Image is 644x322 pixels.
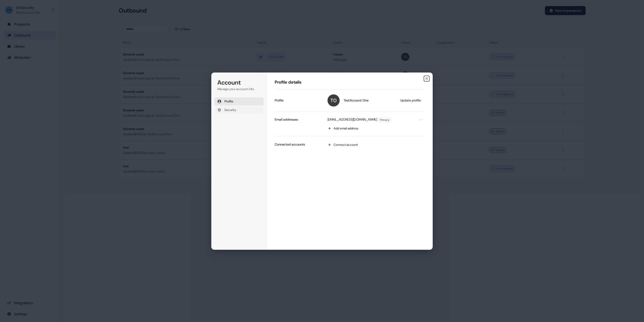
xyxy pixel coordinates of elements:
h1: Account [217,79,261,87]
button: Profile [214,97,264,105]
span: Profile [224,99,233,104]
span: Primary [378,118,391,122]
button: Security [214,106,264,114]
h1: Profile details [275,79,425,85]
button: Connect account [325,141,425,149]
button: Open menu [418,117,424,123]
p: Profile [275,98,284,103]
p: Manage your account info. [217,87,261,91]
p: Email addresses [275,117,298,122]
p: Connected accounts [275,142,305,147]
span: Security [224,108,236,112]
button: Update profile [398,97,424,104]
button: Add email address [325,124,425,132]
img: TestAccount One [328,94,340,106]
span: Add email address [334,126,358,130]
p: [EMAIL_ADDRESS][DOMAIN_NAME] [328,117,377,122]
span: Connect account [334,143,358,147]
span: TestAccount One [344,98,369,103]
